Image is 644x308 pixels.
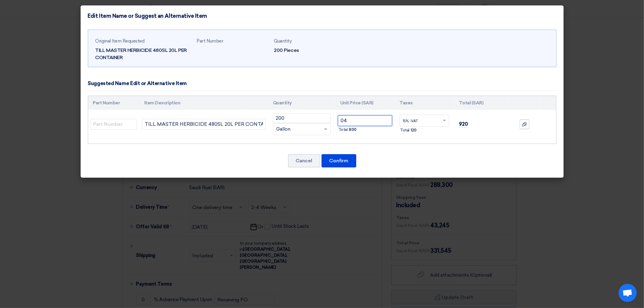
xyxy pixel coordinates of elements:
[88,13,207,19] h4: Edit Item Name or Suggest an Alternative Item
[619,284,637,302] a: Open chat
[95,38,192,45] div: Original Item Requested
[274,47,347,54] div: 200 Pieces
[88,96,139,110] th: Part Number
[338,115,392,126] input: Unit Price
[338,127,348,133] span: Total
[400,127,409,133] span: Total
[268,96,335,110] th: Quantity
[197,38,269,45] div: Part Number
[399,115,449,127] ng-select: VAT
[95,47,192,61] div: TILL MASTER HERBICIDE 480SL 20L PER CONTAINER
[322,154,356,167] button: Confirm
[276,126,290,133] span: Gallon
[349,127,357,133] span: 800
[88,80,187,87] div: Suggested Name Edit or Alternative Item
[454,96,508,110] th: Total (SAR)
[142,119,266,130] input: Add Item Description
[139,96,268,110] th: Item Description
[335,96,395,110] th: Unit Price (SAR)
[91,119,137,130] input: Part Number
[459,121,468,127] span: 920
[411,127,417,133] span: 120
[274,38,347,45] div: Quantity
[288,154,320,167] button: Cancel
[395,96,454,110] th: Taxes
[273,113,331,123] input: RFQ_STEP1.ITEMS.2.AMOUNT_TITLE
